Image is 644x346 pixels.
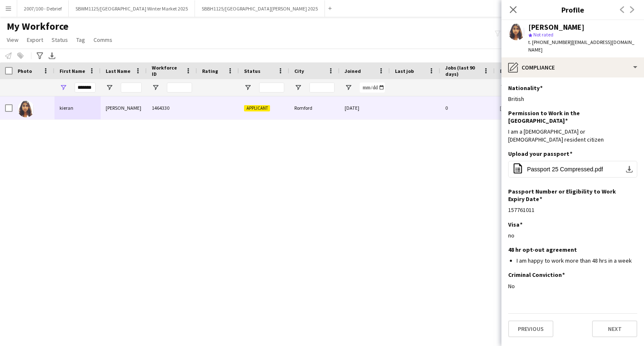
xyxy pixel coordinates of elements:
input: Last Name Filter Input [121,83,142,93]
span: Tag [76,36,85,44]
button: Open Filter Menu [345,84,352,91]
span: View [7,36,18,44]
img: kieran kaur wilkhu [18,101,34,117]
h3: Profile [501,4,644,15]
span: Comms [93,36,112,44]
div: [PERSON_NAME] [101,96,147,119]
span: Photo [18,68,32,74]
app-action-btn: Advanced filters [35,51,45,61]
button: Previous [508,320,553,337]
span: First Name [60,68,85,74]
button: Open Filter Menu [152,84,159,91]
button: SBWM1125/[GEOGRAPHIC_DATA] Winter Market 2025 [69,0,195,17]
div: No [508,282,637,290]
button: Open Filter Menu [106,84,113,91]
a: Comms [90,34,116,45]
h3: Visa [508,221,522,228]
input: City Filter Input [309,83,335,93]
a: Tag [73,34,88,45]
span: Passport 25 Compressed.pdf [527,166,603,173]
input: Joined Filter Input [360,83,385,93]
span: My Workforce [7,20,68,33]
div: [DATE] [340,96,390,119]
app-action-btn: Export XLSX [47,51,57,61]
span: Joined [345,68,361,74]
h3: 48 hr opt-out agreement [508,246,577,253]
div: [PERSON_NAME] [528,23,584,31]
span: Last job [395,68,414,74]
li: I am happy to work more than 48 hrs in a week [517,257,637,264]
button: Passport 25 Compressed.pdf [508,161,637,178]
span: Export [27,36,43,44]
span: Workforce ID [152,65,182,77]
button: Open Filter Menu [294,84,302,91]
span: City [294,68,304,74]
button: SBBH1125/[GEOGRAPHIC_DATA][PERSON_NAME] 2025 [195,0,325,17]
div: kieran [55,96,101,119]
span: Applicant [244,105,270,111]
input: First Name Filter Input [75,83,96,93]
div: no [508,232,637,239]
span: Last Name [106,68,130,74]
span: Email [500,68,513,74]
h3: Permission to Work in the [GEOGRAPHIC_DATA] [508,109,631,124]
span: Rating [202,68,218,74]
a: Export [23,34,47,45]
div: I am a [DEMOGRAPHIC_DATA] or [DEMOGRAPHIC_DATA] resident citizen [508,128,637,143]
span: Status [52,36,68,44]
div: 157761011 [508,206,637,214]
button: Open Filter Menu [244,84,252,91]
span: Not rated [533,31,553,38]
div: 1464330 [147,96,197,119]
button: Open Filter Menu [60,84,67,91]
button: 2007/100 - Debrief [17,0,69,17]
div: Compliance [501,57,644,77]
h3: Passport Number or Eligibility to Work Expiry Date [508,188,631,203]
h3: Criminal Conviction [508,271,565,279]
div: Romford [289,96,340,119]
h3: Upload your passport [508,150,572,158]
button: Open Filter Menu [500,84,507,91]
input: Workforce ID Filter Input [167,83,192,93]
span: | [EMAIL_ADDRESS][DOMAIN_NAME] [528,39,634,53]
button: Next [592,320,637,337]
input: Status Filter Input [259,83,284,93]
h3: Nationality [508,84,543,92]
div: 0 [440,96,495,119]
a: Status [48,34,71,45]
span: Status [244,68,260,74]
span: Jobs (last 90 days) [445,65,480,77]
span: t. [PHONE_NUMBER] [528,39,572,45]
div: British [508,95,637,103]
a: View [3,34,22,45]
